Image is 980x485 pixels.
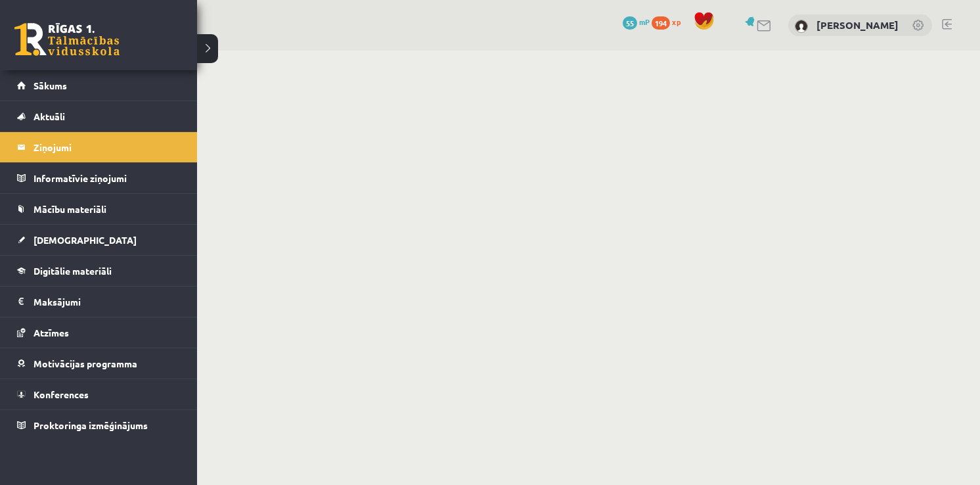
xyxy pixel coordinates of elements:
span: Sākums [33,80,67,91]
a: [PERSON_NAME] [816,18,899,32]
span: Proktoringa izmēģinājums [33,419,148,431]
a: [DEMOGRAPHIC_DATA] [17,225,181,255]
a: Konferences [17,379,181,409]
span: Mācību materiāli [33,203,106,215]
span: Motivācijas programma [33,358,137,369]
a: Aktuāli [17,101,181,131]
legend: Informatīvie ziņojumi [33,163,181,193]
span: 194 [652,16,670,30]
a: Maksājumi [17,287,181,317]
legend: Ziņojumi [33,132,181,162]
a: 55 mP [623,16,650,27]
a: Atzīmes [17,317,181,348]
span: xp [672,16,680,27]
span: Atzīmes [33,327,69,338]
a: Informatīvie ziņojumi [17,163,181,193]
span: [DEMOGRAPHIC_DATA] [33,234,137,246]
span: Digitālie materiāli [33,265,112,277]
a: Rīgas 1. Tālmācības vidusskola [14,23,120,56]
span: Konferences [33,388,89,400]
a: Sākums [17,70,181,101]
a: Ziņojumi [17,132,181,162]
a: 194 xp [652,16,687,27]
span: mP [639,16,650,27]
img: Darja Vasiļevska [795,20,808,33]
span: Aktuāli [33,110,65,122]
legend: Maksājumi [33,287,181,317]
a: Digitālie materiāli [17,256,181,286]
a: Proktoringa izmēģinājums [17,410,181,440]
a: Mācību materiāli [17,194,181,224]
a: Motivācijas programma [17,348,181,379]
span: 55 [623,16,637,30]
